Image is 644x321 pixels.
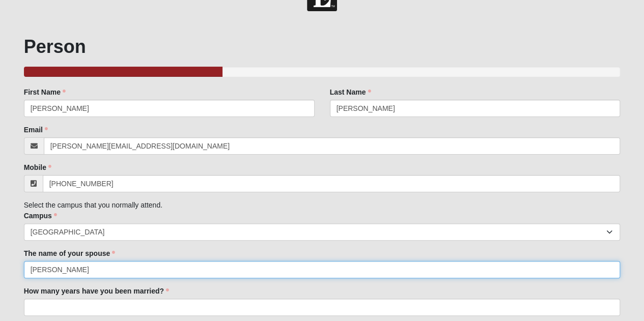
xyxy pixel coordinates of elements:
[24,248,116,258] label: The name of your spouse
[330,87,371,97] label: Last Name
[24,36,621,57] h1: Person
[24,87,66,97] label: First Name
[24,211,57,221] label: Campus
[24,125,48,135] label: Email
[24,162,51,172] label: Mobile
[24,286,169,296] label: How many years have you been married?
